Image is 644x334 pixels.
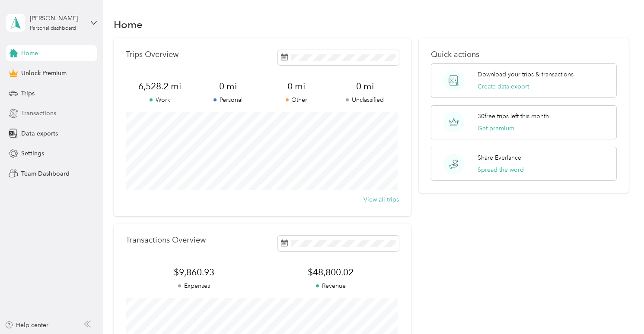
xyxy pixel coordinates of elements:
[431,50,617,59] p: Quick actions
[21,149,44,158] span: Settings
[478,165,524,174] button: Spread the word
[21,49,38,58] span: Home
[126,80,194,92] span: 6,528.2 mi
[5,321,49,330] button: Help center
[114,20,143,29] h1: Home
[478,153,521,162] p: Share Everlance
[30,14,84,23] div: [PERSON_NAME]
[478,82,529,91] button: Create data export
[126,95,194,104] p: Work
[21,169,70,178] span: Team Dashboard
[126,266,262,278] span: $9,860.93
[126,236,206,245] p: Transactions Overview
[331,95,399,104] p: Unclassified
[21,89,35,98] span: Trips
[478,112,549,121] p: 30 free trips left this month
[21,69,67,78] span: Unlock Premium
[262,266,399,278] span: $48,800.02
[331,80,399,92] span: 0 mi
[126,281,262,290] p: Expenses
[478,70,574,79] p: Download your trips & transactions
[262,281,399,290] p: Revenue
[30,26,76,31] div: Personal dashboard
[478,124,514,133] button: Get premium
[262,80,331,92] span: 0 mi
[126,50,179,59] p: Trips Overview
[596,286,644,334] iframe: Everlance-gr Chat Button Frame
[21,129,58,138] span: Data exports
[194,80,262,92] span: 0 mi
[194,95,262,104] p: Personal
[21,109,56,118] span: Transactions
[363,195,399,204] button: View all trips
[262,95,331,104] p: Other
